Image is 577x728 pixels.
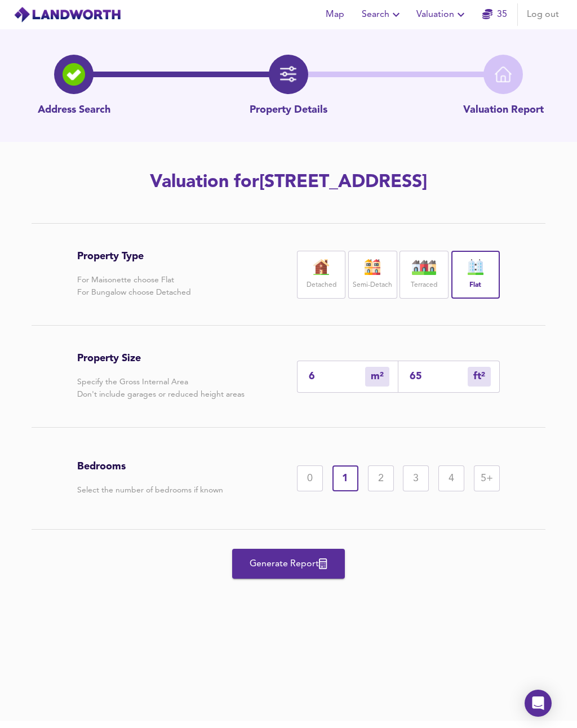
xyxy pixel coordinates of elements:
[525,690,552,717] div: Open Intercom Messenger
[77,484,223,496] p: Select the number of bedrooms if known
[468,367,491,387] div: m²
[321,7,348,23] span: Map
[77,274,191,299] p: For Maisonette choose Flat For Bungalow choose Detached
[14,170,563,195] h2: Valuation for [STREET_ADDRESS]
[410,370,468,382] input: Sqft
[297,465,323,491] div: 0
[438,465,464,491] div: 4
[482,7,507,23] a: 35
[451,251,500,299] div: Flat
[297,251,345,299] div: Detached
[362,7,403,23] span: Search
[357,3,407,26] button: Search
[463,103,544,118] p: Valuation Report
[77,460,223,473] h3: Bedrooms
[527,7,559,23] span: Log out
[307,278,336,292] label: Detached
[309,370,365,382] input: Enter sqm
[317,3,353,26] button: Map
[403,465,429,491] div: 3
[63,63,85,86] img: search-icon
[77,250,191,263] h3: Property Type
[368,465,394,491] div: 2
[474,465,500,491] div: 5+
[348,251,397,299] div: Semi-Detach
[358,259,387,275] img: house-icon
[400,251,448,299] div: Terraced
[307,259,335,275] img: house-icon
[243,556,334,572] span: Generate Report
[495,66,512,83] img: home-icon
[77,352,245,365] h3: Property Size
[232,549,345,579] button: Generate Report
[365,367,389,387] div: m²
[250,103,327,118] p: Property Details
[14,6,121,23] img: logo
[522,3,563,26] button: Log out
[469,278,481,292] label: Flat
[77,376,245,401] p: Specify the Gross Internal Area Don't include garages or reduced height areas
[410,259,438,275] img: house-icon
[38,103,110,118] p: Address Search
[416,7,468,23] span: Valuation
[280,66,297,83] img: filter-icon
[477,3,513,26] button: 35
[332,465,358,491] div: 1
[411,278,437,292] label: Terraced
[353,278,392,292] label: Semi-Detach
[412,3,472,26] button: Valuation
[461,259,490,275] img: flat-icon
